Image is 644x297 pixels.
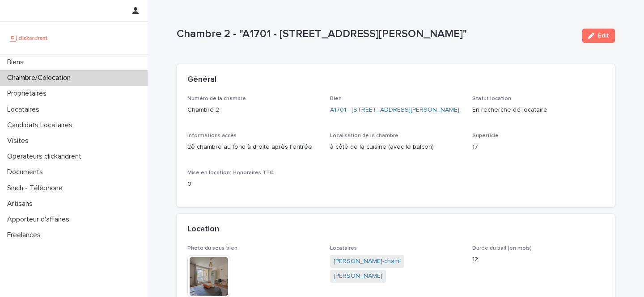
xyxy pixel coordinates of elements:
[330,246,357,251] span: Locataires
[472,105,604,115] p: En recherche de locataire
[187,170,273,176] span: Mise en location: Honoraires TTC
[330,133,398,138] span: Localisation de la chambre
[187,180,319,189] p: 0
[4,200,40,208] p: Artisans
[4,74,78,82] p: Chambre/Colocation
[187,142,319,152] p: 2è chambre au fond à droite après l'entrée
[334,257,401,266] a: [PERSON_NAME]-chami
[330,142,462,152] p: à côté de la cuisine (avec le balcon)
[598,33,609,39] span: Edit
[4,152,89,161] p: Operateurs clickandrent
[582,29,615,43] button: Edit
[4,137,36,145] p: Visites
[4,215,76,224] p: Apporteur d'affaires
[472,96,511,101] span: Statut location
[472,246,532,251] span: Durée du bail (en mois)
[472,133,499,138] span: Superficie
[472,142,604,152] p: 17
[187,246,237,251] span: Photo du sous-bien
[330,105,459,115] a: A1701 - [STREET_ADDRESS][PERSON_NAME]
[330,96,342,101] span: Bien
[187,105,319,115] p: Chambre 2
[187,133,237,138] span: Informations accès
[4,121,80,130] p: Candidats Locataires
[7,29,51,47] img: UCB0brd3T0yccxBKYDjQ
[177,28,575,41] p: Chambre 2 - "A1701 - [STREET_ADDRESS][PERSON_NAME]"
[187,96,246,101] span: Numéro de la chambre
[4,168,50,176] p: Documents
[4,184,70,192] p: Sinch - Téléphone
[4,89,54,98] p: Propriétaires
[334,272,382,281] a: [PERSON_NAME]
[187,225,219,234] h2: Location
[472,255,604,264] p: 12
[4,231,48,239] p: Freelances
[4,105,47,114] p: Locataires
[187,75,216,85] h2: Général
[4,58,31,67] p: Biens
